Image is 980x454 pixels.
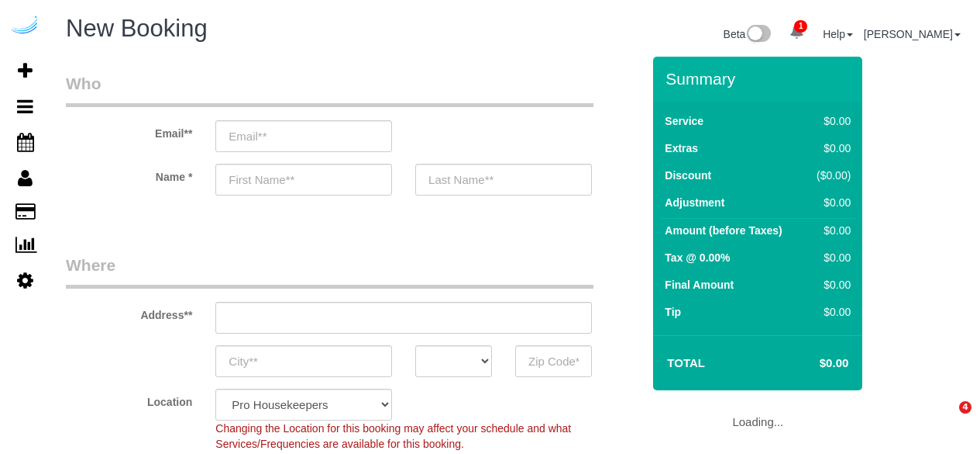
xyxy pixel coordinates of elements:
[665,168,711,183] label: Discount
[810,250,851,265] div: $0.00
[215,164,392,196] input: First Name**
[54,389,204,410] label: Location
[794,20,807,33] span: 1
[745,25,771,45] img: New interface
[823,28,853,40] a: Help
[810,277,851,293] div: $0.00
[66,72,593,107] legend: Who
[810,304,851,320] div: $0.00
[665,113,703,129] label: Service
[665,277,734,293] label: Final Amount
[215,422,571,450] span: Changing the Location for this booking may affect your schedule and what Services/Frequencies are...
[724,28,772,40] a: Beta
[810,168,851,183] div: ($0.00)
[782,16,812,50] a: 1
[665,195,724,210] label: Adjustment
[864,28,961,40] a: [PERSON_NAME]
[665,223,782,238] label: Amount (before Taxes)
[927,401,965,438] iframe: Intercom live chat
[959,401,971,414] span: 4
[665,250,730,265] label: Tax @ 0.00%
[810,113,851,129] div: $0.00
[667,356,705,369] strong: Total
[66,15,208,42] span: New Booking
[665,304,681,320] label: Tip
[415,164,592,196] input: Last Name**
[810,223,851,238] div: $0.00
[773,357,848,370] h4: $0.00
[665,70,854,88] h3: Summary
[66,254,593,289] legend: Where
[810,140,851,156] div: $0.00
[54,164,204,185] label: Name *
[9,16,40,37] img: Automaid Logo
[810,195,851,210] div: $0.00
[665,140,698,156] label: Extras
[515,345,592,377] input: Zip Code**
